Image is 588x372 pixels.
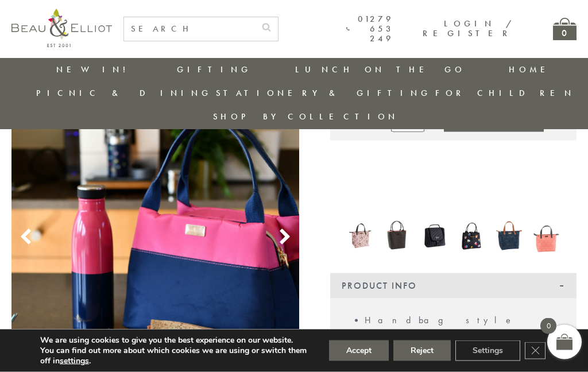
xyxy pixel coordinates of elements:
[385,219,411,253] img: Dove Insulated Lunch Bag
[553,18,577,40] a: 0
[525,342,546,359] button: Close GDPR Cookie Banner
[455,340,520,361] button: Settings
[60,356,89,366] button: settings
[459,221,485,251] img: Emily Heart Insulated Lunch Bag
[11,9,112,47] img: logo
[40,346,309,366] p: You can find out more about which cookies we are using or switch them off in .
[459,221,485,254] a: Emily Heart Insulated Lunch Bag
[385,219,411,255] a: Dove Insulated Lunch Bag
[347,219,373,253] img: Boho Luxury Insulated Lunch Bag
[213,111,399,122] a: Shop by collection
[295,64,465,75] a: Lunch On The Go
[421,219,447,253] img: Manhattan Larger Lunch Bag
[496,219,522,253] img: Navy 7L Luxury Insulated Lunch Bag
[56,64,133,75] a: New in!
[124,17,255,41] input: SEARCH
[423,18,513,39] a: Login / Register
[421,219,447,255] a: Manhattan Larger Lunch Bag
[177,64,252,75] a: Gifting
[330,273,577,299] div: Product Info
[328,176,579,204] iframe: Secure express checkout frame
[328,148,579,175] iframe: Secure express checkout frame
[533,219,559,253] img: Insulated 7L Luxury Lunch Bag
[40,335,309,346] p: We are using cookies to give you the best experience on our website.
[393,340,451,361] button: Reject
[216,87,431,99] a: Stationery & Gifting
[509,64,555,75] a: Home
[36,87,212,99] a: Picnic & Dining
[329,340,389,361] button: Accept
[347,219,373,255] a: Boho Luxury Insulated Lunch Bag
[435,87,575,99] a: For Children
[540,318,556,334] span: 0
[346,14,394,44] a: 01279 653 249
[496,219,522,255] a: Navy 7L Luxury Insulated Lunch Bag
[533,219,559,255] a: Insulated 7L Luxury Lunch Bag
